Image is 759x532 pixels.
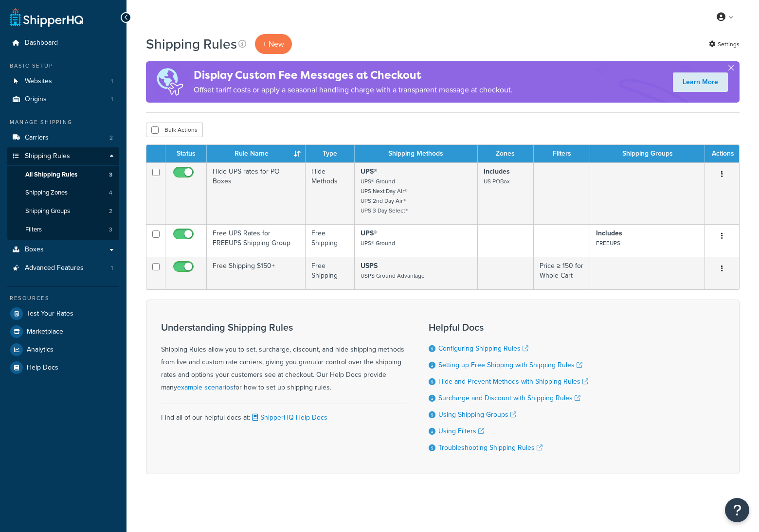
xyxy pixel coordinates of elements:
strong: UPS® [361,228,377,238]
small: US POBox [484,177,510,186]
span: 2 [109,207,112,215]
span: Carriers [25,134,49,142]
h3: Understanding Shipping Rules [161,322,404,333]
span: 2 [109,134,113,142]
span: Filters [25,226,42,234]
a: Marketplace [7,323,119,340]
span: Advanced Features [25,264,84,272]
button: Open Resource Center [725,498,749,522]
span: Test Your Rates [27,310,73,318]
a: Analytics [7,341,119,358]
td: Price ≥ 150 for Whole Cart [534,257,590,289]
p: + New [255,34,292,54]
h1: Shipping Rules [146,35,237,53]
a: Boxes [7,241,119,259]
td: Free Shipping [306,257,355,289]
span: Shipping Groups [25,207,70,215]
div: Basic Setup [7,62,119,70]
li: Origins [7,90,119,108]
span: Analytics [27,346,54,354]
th: Rule Name : activate to sort column ascending [207,145,306,162]
span: Websites [25,77,52,86]
p: Offset tariff costs or apply a seasonal handling charge with a transparent message at checkout. [194,83,513,97]
span: Boxes [25,246,44,254]
span: 3 [109,171,112,179]
small: UPS® Ground UPS Next Day Air® UPS 2nd Day Air® UPS 3 Day Select® [361,177,408,215]
a: Configuring Shipping Rules [438,343,528,354]
a: Learn More [673,72,728,92]
a: Websites 1 [7,72,119,90]
a: ShipperHQ Help Docs [250,412,327,423]
th: Actions [705,145,739,162]
div: Resources [7,294,119,302]
span: 1 [111,77,113,86]
span: Shipping Zones [25,189,68,197]
li: Shipping Rules [7,147,119,240]
span: Origins [25,95,47,104]
li: Carriers [7,129,119,147]
a: Advanced Features 1 [7,259,119,277]
a: example scenarios [177,382,234,392]
li: Shipping Groups [7,202,119,220]
div: Shipping Rules allow you to set, surcharge, discount, and hide shipping methods from live and cus... [161,322,404,394]
span: 3 [109,226,112,234]
td: Hide Methods [306,162,355,224]
span: 1 [111,264,113,272]
li: Websites [7,72,119,90]
small: FREEUPS [596,239,620,248]
a: Dashboard [7,34,119,52]
th: Type [306,145,355,162]
small: UPS® Ground [361,239,395,248]
a: Filters 3 [7,221,119,239]
a: Using Filters [438,426,484,436]
a: Settings [709,37,740,51]
a: Using Shipping Groups [438,409,516,420]
td: Free Shipping $150+ [207,257,306,289]
span: Marketplace [27,328,63,336]
strong: Includes [596,228,622,238]
strong: UPS® [361,166,377,177]
li: Shipping Zones [7,184,119,202]
a: All Shipping Rules 3 [7,166,119,184]
span: Shipping Rules [25,152,70,160]
a: Troubleshooting Shipping Rules [438,443,542,453]
small: USPS Ground Advantage [361,271,425,280]
th: Shipping Methods [355,145,477,162]
strong: Includes [484,166,510,177]
span: All Shipping Rules [25,171,77,179]
li: All Shipping Rules [7,166,119,184]
span: Help Docs [27,364,58,372]
div: Find all of our helpful docs at: [161,404,404,424]
li: Filters [7,221,119,239]
span: 4 [109,189,112,197]
div: Manage Shipping [7,118,119,126]
h4: Display Custom Fee Messages at Checkout [194,67,513,83]
img: duties-banner-06bc72dcb5fe05cb3f9472aba00be2ae8eb53ab6f0d8bb03d382ba314ac3c341.png [146,61,194,103]
a: Shipping Zones 4 [7,184,119,202]
th: Shipping Groups [590,145,705,162]
a: Setting up Free Shipping with Shipping Rules [438,360,582,370]
a: Test Your Rates [7,305,119,322]
a: Shipping Groups 2 [7,202,119,220]
th: Status [165,145,207,162]
a: Origins 1 [7,90,119,108]
span: 1 [111,95,113,104]
li: Advanced Features [7,259,119,277]
a: Shipping Rules [7,147,119,165]
button: Bulk Actions [146,123,203,137]
h3: Helpful Docs [429,322,588,333]
td: Free UPS Rates for FREEUPS Shipping Group [207,224,306,257]
th: Zones [478,145,534,162]
td: Hide UPS rates for PO Boxes [207,162,306,224]
a: ShipperHQ Home [10,7,83,27]
a: Surcharge and Discount with Shipping Rules [438,393,580,403]
a: Help Docs [7,359,119,376]
a: Carriers 2 [7,129,119,147]
th: Filters [534,145,590,162]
